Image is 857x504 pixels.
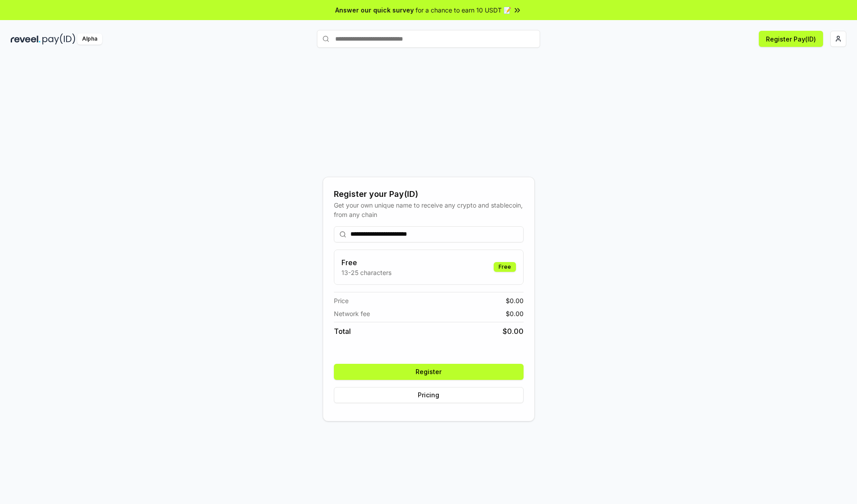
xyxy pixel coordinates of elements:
[42,33,75,45] img: pay_id
[11,33,41,45] img: reveel_dark
[334,296,349,305] span: Price
[416,5,511,15] span: for a chance to earn 10 USDT 📝
[334,387,524,403] button: Pricing
[759,31,823,47] button: Register Pay(ID)
[334,309,370,318] span: Network fee
[334,364,524,380] button: Register
[335,5,414,15] span: Answer our quick survey
[494,262,516,272] div: Free
[506,309,524,318] span: $ 0.00
[341,268,391,277] p: 13-25 characters
[77,33,102,45] div: Alpha
[503,326,524,337] span: $ 0.00
[334,326,351,337] span: Total
[334,200,524,219] div: Get your own unique name to receive any crypto and stablecoin, from any chain
[341,257,391,268] h3: Free
[334,188,524,200] div: Register your Pay(ID)
[506,296,524,305] span: $ 0.00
